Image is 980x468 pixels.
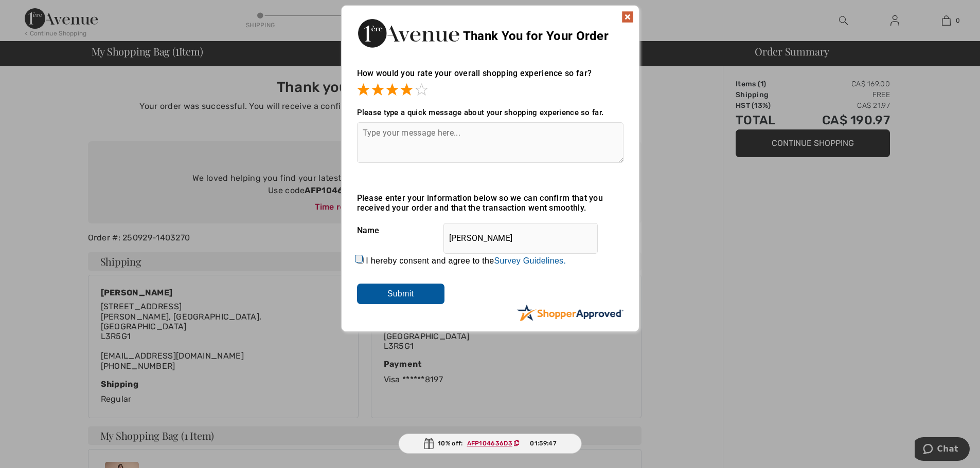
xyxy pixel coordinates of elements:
span: Chat [23,7,44,16]
input: Submit [357,284,444,304]
div: How would you rate your overall shopping experience so far? [357,58,623,98]
ins: AFP104636D3 [467,440,512,447]
label: I hereby consent and agree to the [366,256,566,266]
span: 01:59:47 [530,439,556,448]
div: Name [357,218,623,244]
span: Thank You for Your Order [463,29,609,43]
img: Thank You for Your Order [357,16,460,50]
div: Please enter your information below so we can confirm that you received your order and that the t... [357,193,623,213]
a: Survey Guidelines. [494,256,566,265]
img: x [621,11,634,23]
div: Please type a quick message about your shopping experience so far. [357,108,623,117]
div: 10% off: [398,434,582,454]
img: Gift.svg [423,438,434,449]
